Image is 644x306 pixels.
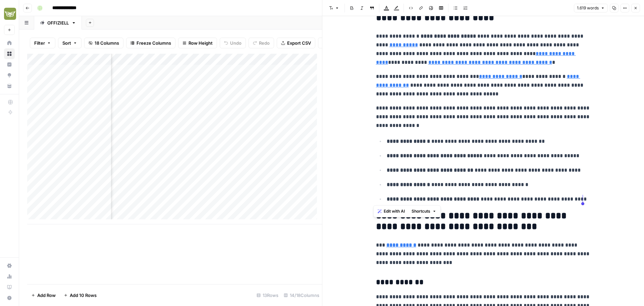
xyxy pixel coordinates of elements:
button: Row Height [178,38,217,48]
div: 13 Rows [254,290,281,301]
span: 18 Columns [95,40,119,46]
img: Evergreen Media Logo [4,8,16,20]
a: Usage [4,271,15,282]
button: Export CSV [277,38,315,48]
span: Sort [62,40,71,46]
a: Opportunities [4,70,15,81]
span: Shortcuts [412,208,430,214]
button: Workspace: Evergreen Media [4,5,15,22]
span: Add 10 Rows [70,292,97,299]
button: Sort [58,38,82,48]
span: Row Height [189,40,213,46]
button: Undo [220,38,246,48]
button: Filter [30,38,55,48]
div: OFFIZIELL [47,19,69,26]
button: Edit with AI [375,207,408,216]
span: Export CSV [287,40,311,46]
span: Undo [230,40,241,46]
span: Edit with AI [384,208,405,214]
span: 1.619 words [577,5,599,11]
a: OFFIZIELL [34,16,82,30]
span: Filter [34,40,45,46]
button: Freeze Columns [126,38,175,48]
button: Add Row [27,290,60,301]
span: Freeze Columns [137,40,171,46]
button: Add 10 Rows [60,290,101,301]
span: Add Row [37,292,56,299]
span: Redo [259,40,270,46]
a: Settings [4,260,15,271]
div: 14/18 Columns [281,290,322,301]
button: 18 Columns [84,38,123,48]
a: Home [4,38,15,48]
a: Learning Hub [4,282,15,293]
button: Redo [249,38,274,48]
a: Insights [4,59,15,70]
a: Browse [4,48,15,59]
button: Help + Support [4,293,15,303]
a: Your Data [4,81,15,91]
button: 1.619 words [574,4,608,12]
button: Shortcuts [409,207,439,216]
